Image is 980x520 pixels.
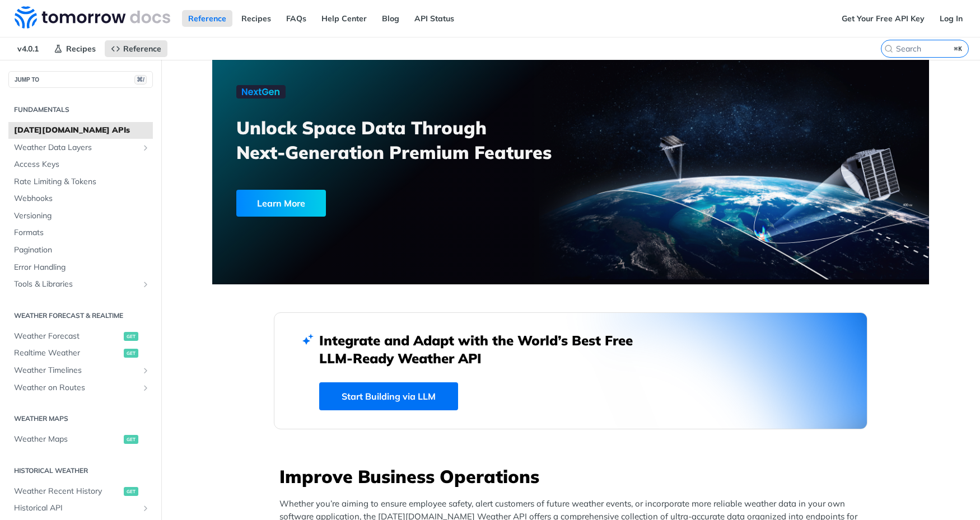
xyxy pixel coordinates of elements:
[14,159,150,170] span: Access Keys
[141,366,150,375] button: Show subpages for Weather Timelines
[141,143,150,152] button: Show subpages for Weather Data Layers
[8,71,153,88] button: JUMP TO⌘/
[8,483,153,500] a: Weather Recent Historyget
[8,345,153,362] a: Realtime Weatherget
[376,10,405,27] a: Blog
[14,331,121,342] span: Weather Forecast
[8,276,153,293] a: Tools & LibrariesShow subpages for Tools & Libraries
[48,40,102,57] a: Recipes
[319,382,458,410] a: Start Building via LLM
[8,156,153,173] a: Access Keys
[14,348,121,359] span: Realtime Weather
[8,259,153,276] a: Error Handling
[8,414,153,424] h2: Weather Maps
[14,434,121,445] span: Weather Maps
[236,190,326,217] div: Learn More
[236,85,286,99] img: NextGen
[8,500,153,517] a: Historical APIShow subpages for Historical API
[15,6,170,29] img: Tomorrow.io Weather API Docs
[14,176,150,188] span: Rate Limiting & Tokens
[124,349,138,358] span: get
[8,242,153,259] a: Pagination
[8,224,153,241] a: Formats
[124,435,138,444] span: get
[182,10,232,27] a: Reference
[14,142,138,153] span: Weather Data Layers
[8,105,153,115] h2: Fundamentals
[11,40,45,57] span: v4.0.1
[8,431,153,448] a: Weather Mapsget
[8,139,153,156] a: Weather Data LayersShow subpages for Weather Data Layers
[14,193,150,204] span: Webhooks
[236,115,583,165] h3: Unlock Space Data Through Next-Generation Premium Features
[14,382,138,393] span: Weather on Routes
[14,279,138,290] span: Tools & Libraries
[124,332,138,341] span: get
[8,208,153,224] a: Versioning
[951,43,965,54] kbd: ⌘K
[8,380,153,396] a: Weather on RoutesShow subpages for Weather on Routes
[836,10,931,27] a: Get Your Free API Key
[134,75,147,85] span: ⌘/
[235,10,277,27] a: Recipes
[14,245,150,256] span: Pagination
[141,383,150,392] button: Show subpages for Weather on Routes
[8,190,153,207] a: Webhooks
[66,44,96,54] span: Recipes
[408,10,460,27] a: API Status
[8,311,153,321] h2: Weather Forecast & realtime
[8,466,153,476] h2: Historical Weather
[884,44,893,53] svg: Search
[8,174,153,190] a: Rate Limiting & Tokens
[8,122,153,139] a: [DATE][DOMAIN_NAME] APIs
[280,10,312,27] a: FAQs
[14,365,138,376] span: Weather Timelines
[141,504,150,513] button: Show subpages for Historical API
[123,44,161,54] span: Reference
[8,362,153,379] a: Weather TimelinesShow subpages for Weather Timelines
[934,10,969,27] a: Log In
[14,486,121,497] span: Weather Recent History
[14,503,138,514] span: Historical API
[124,487,138,496] span: get
[14,125,150,136] span: [DATE][DOMAIN_NAME] APIs
[141,280,150,289] button: Show subpages for Tools & Libraries
[8,328,153,345] a: Weather Forecastget
[105,40,167,57] a: Reference
[319,331,650,367] h2: Integrate and Adapt with the World’s Best Free LLM-Ready Weather API
[14,210,150,222] span: Versioning
[315,10,373,27] a: Help Center
[14,262,150,273] span: Error Handling
[279,464,867,489] h3: Improve Business Operations
[14,227,150,238] span: Formats
[236,190,514,217] a: Learn More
